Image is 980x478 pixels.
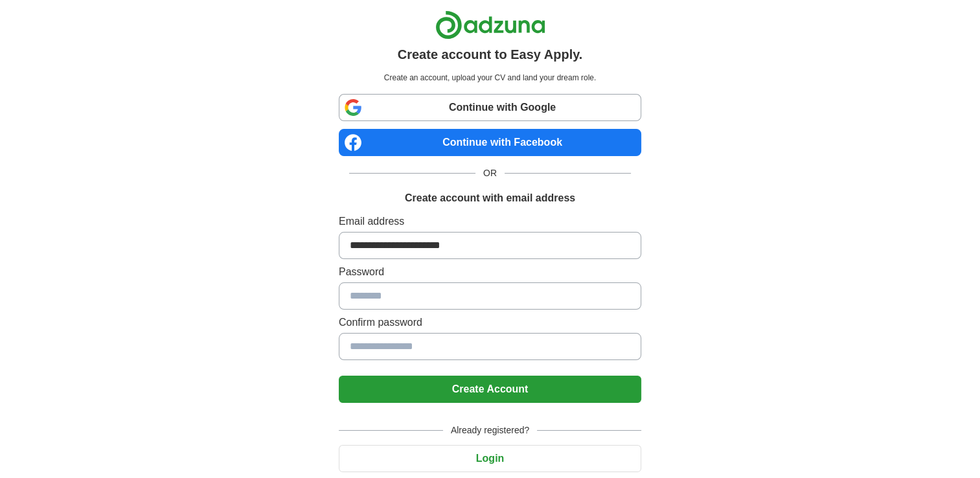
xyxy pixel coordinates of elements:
button: Create Account [339,376,641,403]
label: Password [339,264,641,280]
a: Login [339,453,641,464]
img: Adzuna logo [435,10,545,40]
label: Confirm password [339,315,641,330]
h1: Create account with email address [405,190,575,206]
span: OR [475,166,505,180]
h1: Create account to Easy Apply. [398,45,583,64]
a: Continue with Facebook [339,129,641,156]
span: Already registered? [443,424,537,437]
a: Continue with Google [339,94,641,121]
label: Email address [339,214,641,229]
button: Login [339,445,641,472]
p: Create an account, upload your CV and land your dream role. [341,72,639,84]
